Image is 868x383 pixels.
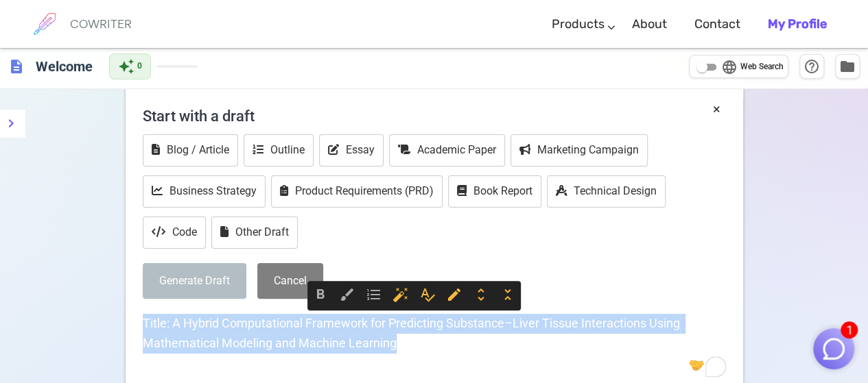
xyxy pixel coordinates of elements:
[392,286,409,303] span: auto_fix_high
[721,59,738,75] span: language
[143,99,726,379] div: To enrich screen reader interactions, please activate Accessibility in Grammarly extension settings
[841,321,858,338] span: 1
[839,58,856,75] span: folder
[118,58,134,75] span: auto_awesome
[8,58,25,75] span: description
[552,4,605,45] a: Products
[821,336,847,362] img: Close chat
[319,134,384,166] button: Essay
[211,217,298,249] button: Other Draft
[137,60,142,73] span: 0
[70,18,132,30] h6: COWRITER
[740,60,784,74] span: Web Search
[389,134,505,166] button: Academic Paper
[143,134,238,166] button: Blog / Article
[271,175,443,208] button: Product Requirements (PRD)
[143,217,206,249] button: Code
[768,16,827,32] b: My Profile
[143,316,683,350] span: Title: A Hybrid Computational Framework for Predicting Substance–Liver Tissue Interactions Using ...
[143,99,726,132] h4: Start with a draft
[768,4,827,45] a: My Profile
[713,99,720,119] button: ×
[799,54,824,79] button: Help & Shortcuts
[804,58,820,75] span: help_outline
[813,328,854,369] button: 1
[835,54,860,79] button: Manage Documents
[366,286,382,303] span: format_list_numbered
[27,7,62,41] img: brand logo
[632,4,667,45] a: About
[143,263,246,299] button: Generate Draft
[244,134,314,166] button: Outline
[339,286,355,303] span: brush
[547,175,666,208] button: Technical Design
[312,286,329,303] span: format_bold
[446,286,462,303] span: edit
[511,134,648,166] button: Marketing Campaign
[473,286,489,303] span: unfold_more
[30,53,98,80] h6: Click to edit title
[448,175,541,208] button: Book Report
[500,286,516,303] span: unfold_less
[143,175,266,208] button: Business Strategy
[257,263,323,299] button: Cancel
[694,4,740,45] a: Contact
[419,286,436,303] span: spellcheck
